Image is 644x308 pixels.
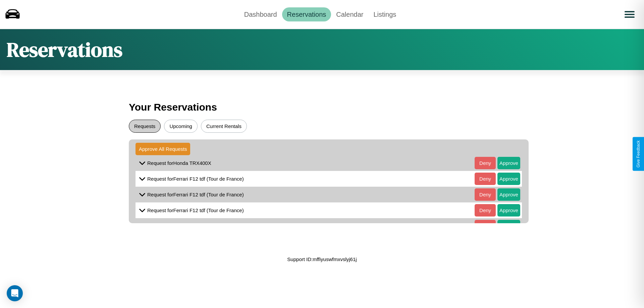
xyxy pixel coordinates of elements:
[636,140,641,168] div: Give Feedback
[475,157,496,169] button: Deny
[136,143,190,155] button: Approve All Requests
[497,204,520,217] button: Approve
[368,7,401,21] a: Listings
[331,7,368,21] a: Calendar
[475,188,496,201] button: Deny
[147,222,244,231] p: Request for Ferrari F12 tdf (Tour de France)
[282,7,331,21] a: Reservations
[497,173,520,185] button: Approve
[129,120,161,133] button: Requests
[147,190,244,199] p: Request for Ferrari F12 tdf (Tour de France)
[129,98,515,116] h3: Your Reservations
[497,157,520,169] button: Approve
[497,188,520,201] button: Approve
[201,120,247,133] button: Current Rentals
[147,174,244,183] p: Request for Ferrari F12 tdf (Tour de France)
[7,36,122,63] h1: Reservations
[620,5,639,24] button: Open menu
[7,285,23,301] div: Open Intercom Messenger
[239,7,282,21] a: Dashboard
[147,159,211,168] p: Request for Honda TRX400X
[475,173,496,185] button: Deny
[475,220,496,232] button: Deny
[497,220,520,232] button: Approve
[164,120,198,133] button: Upcoming
[147,206,244,215] p: Request for Ferrari F12 tdf (Tour de France)
[287,255,357,264] p: Support ID: mffiyuswfmxvslyj61j
[475,204,496,217] button: Deny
